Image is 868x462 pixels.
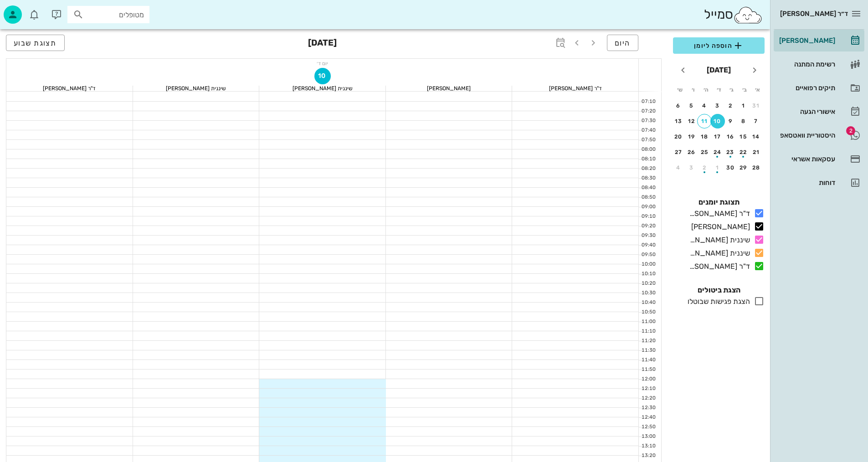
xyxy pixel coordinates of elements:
[639,404,657,412] div: 12:30
[684,98,699,113] button: 5
[639,337,657,345] div: 11:20
[736,133,751,140] div: 15
[697,103,712,109] div: 4
[736,103,751,109] div: 1
[710,114,725,128] button: 10
[710,160,725,175] button: 1
[710,133,725,140] div: 17
[752,82,764,98] th: א׳
[723,160,738,175] button: 30
[639,375,657,383] div: 12:00
[736,129,751,144] button: 15
[671,118,686,124] div: 13
[639,98,657,106] div: 07:10
[673,197,765,208] h4: תצוגת יומנים
[6,35,65,51] button: תצוגת שבוע
[777,84,835,92] div: תיקים רפואיים
[686,235,750,246] div: שיננית [PERSON_NAME]
[639,356,657,364] div: 11:40
[27,7,32,13] span: תג
[723,114,738,128] button: 9
[749,160,764,175] button: 28
[777,155,835,163] div: עסקאות אשראי
[639,117,657,125] div: 07:30
[671,103,686,109] div: 6
[684,133,699,140] div: 19
[704,5,763,25] div: סמייל
[639,308,657,316] div: 10:50
[14,39,57,47] span: תצוגת שבוע
[736,164,751,171] div: 29
[639,423,657,431] div: 12:50
[673,37,765,54] button: הוספה ליומן
[639,146,657,154] div: 08:00
[710,149,725,155] div: 24
[639,442,657,450] div: 13:10
[687,82,699,98] th: ו׳
[697,160,712,175] button: 2
[777,108,835,115] div: אישורי הגעה
[697,114,712,128] button: 11
[639,136,657,144] div: 07:50
[639,270,657,278] div: 10:10
[774,172,864,194] a: דוחות
[749,129,764,144] button: 14
[675,62,691,78] button: חודש הבא
[703,61,734,79] button: [DATE]
[700,82,712,98] th: ה׳
[774,30,864,51] a: [PERSON_NAME]
[671,149,686,155] div: 27
[736,114,751,128] button: 8
[639,184,657,192] div: 08:40
[684,114,699,128] button: 12
[615,39,631,47] span: היום
[697,149,712,155] div: 25
[749,145,764,159] button: 21
[639,108,657,115] div: 07:20
[736,149,751,155] div: 22
[671,145,686,159] button: 27
[774,77,864,99] a: תיקים רפואיים
[723,98,738,113] button: 2
[386,86,512,91] div: [PERSON_NAME]
[723,164,738,171] div: 30
[777,132,835,139] div: היסטוריית וואטסאפ
[686,208,750,219] div: ד"ר [PERSON_NAME]
[723,118,738,124] div: 9
[639,203,657,211] div: 09:00
[512,86,638,91] div: ד"ר [PERSON_NAME]
[673,285,765,296] h4: הצגת ביטולים
[733,6,763,24] img: SmileCloud logo
[723,145,738,159] button: 23
[639,433,657,441] div: 13:00
[639,414,657,421] div: 12:40
[133,86,259,91] div: שיננית [PERSON_NAME]
[749,133,764,140] div: 14
[639,222,657,230] div: 09:20
[710,103,725,109] div: 3
[639,194,657,201] div: 08:50
[846,126,855,135] span: תג
[684,129,699,144] button: 19
[774,124,864,146] a: תגהיסטוריית וואטסאפ
[607,35,638,51] button: היום
[259,86,385,91] div: שיננית [PERSON_NAME]
[684,118,699,124] div: 12
[684,296,750,307] div: הצגת פגישות שבוטלו
[739,82,750,98] th: ב׳
[736,118,751,124] div: 8
[671,114,686,128] button: 13
[639,452,657,460] div: 13:20
[688,221,750,232] div: [PERSON_NAME]
[723,129,738,144] button: 16
[749,164,764,171] div: 28
[749,98,764,113] button: 31
[710,164,725,171] div: 1
[777,179,835,186] div: דוחות
[710,118,725,124] div: 10
[697,133,712,140] div: 18
[314,68,331,84] button: 10
[698,118,711,124] div: 11
[684,149,699,155] div: 26
[749,118,764,124] div: 7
